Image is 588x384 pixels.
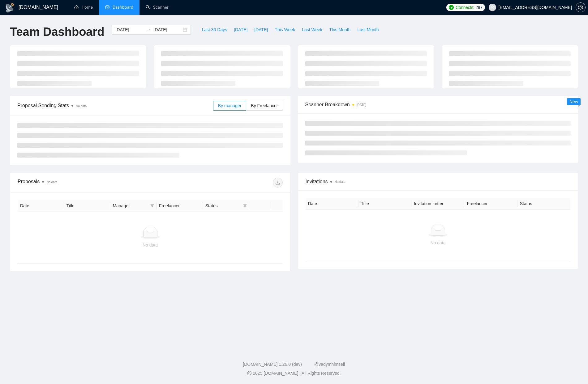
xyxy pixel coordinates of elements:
[247,371,251,375] span: copyright
[569,99,578,104] span: New
[205,202,241,209] span: Status
[113,5,133,10] span: Dashboard
[311,239,566,246] div: No data
[354,25,382,35] button: Last Month
[576,5,585,10] span: setting
[517,198,570,210] th: Status
[10,25,104,39] h1: Team Dashboard
[576,5,586,10] a: setting
[254,26,268,33] span: [DATE]
[146,27,151,32] span: to
[202,26,227,33] span: Last 30 Days
[357,26,379,33] span: Last Month
[46,180,57,184] span: No data
[576,2,586,12] button: setting
[456,4,474,11] span: Connects:
[218,103,241,108] span: By manager
[150,204,154,208] span: filter
[115,26,144,33] input: Start date
[113,202,148,209] span: Manager
[146,27,151,32] span: swap-right
[298,25,326,35] button: Last Week
[243,362,302,367] a: [DOMAIN_NAME] 1.26.0 (dev)
[251,25,271,35] button: [DATE]
[358,198,411,210] th: Title
[329,26,350,33] span: This Month
[153,26,182,33] input: End date
[243,204,247,208] span: filter
[335,180,346,184] span: No data
[5,370,583,377] div: 2025 [DOMAIN_NAME] | All Rights Reserved.
[314,362,345,367] a: @vadymhimself
[302,26,322,33] span: Last Week
[18,200,64,212] th: Date
[449,5,454,10] img: upwork-logo.png
[74,5,93,10] a: homeHome
[76,104,87,108] span: No data
[230,25,251,35] button: [DATE]
[306,178,571,185] span: Invitations
[411,198,464,210] th: Invitation Letter
[464,198,517,210] th: Freelancer
[251,103,278,108] span: By Freelancer
[271,25,298,35] button: This Week
[157,200,203,212] th: Freelancer
[490,5,495,10] span: user
[234,26,247,33] span: [DATE]
[475,4,482,11] span: 287
[18,178,150,188] div: Proposals
[149,201,155,210] span: filter
[105,5,109,9] span: dashboard
[275,26,295,33] span: This Week
[242,201,248,210] span: filter
[110,200,157,212] th: Manager
[198,25,230,35] button: Last 30 Days
[64,200,110,212] th: Title
[17,102,213,109] span: Proposal Sending Stats
[23,242,278,248] div: No data
[146,5,169,10] a: searchScanner
[326,25,354,35] button: This Month
[357,103,366,107] time: [DATE]
[306,198,358,210] th: Date
[5,3,15,13] img: logo
[305,101,571,108] span: Scanner Breakdown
